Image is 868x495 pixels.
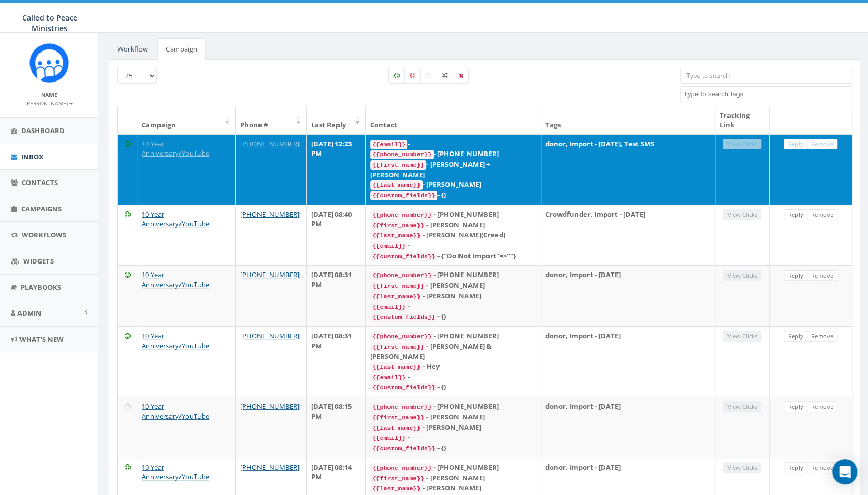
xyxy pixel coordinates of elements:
a: [PHONE_NUMBER] [240,209,300,219]
div: Open Intercom Messenger [832,459,857,484]
span: Admin [17,308,42,318]
code: {{phone_number}} [370,402,433,412]
a: 10 Year Anniversary/YouTube [142,139,209,158]
code: {{phone_number}} [370,332,433,341]
code: {{first_name}} [370,221,426,230]
code: {{email}} [370,373,407,382]
div: - [370,301,536,312]
a: Reply [784,401,807,412]
div: - [370,139,536,149]
div: - [PHONE_NUMBER] [370,331,536,341]
span: Workflows [22,230,66,239]
a: Reply [784,270,807,281]
div: - [370,432,536,443]
code: {{last_name}} [370,180,422,190]
div: - [PERSON_NAME] [370,422,536,433]
div: - [PHONE_NUMBER] [370,462,536,473]
div: - [PERSON_NAME] [370,291,536,301]
code: {{first_name}} [370,281,426,291]
a: Reply [784,139,807,150]
a: Reply [784,331,807,342]
th: Last Reply: activate to sort column ascending [307,106,366,134]
td: Crowdfunder, Import - [DATE] [541,205,715,266]
div: - [PERSON_NAME] [370,412,536,422]
code: {{first_name}} [370,342,426,352]
input: Type to search [680,68,852,84]
a: Campaign [157,38,206,60]
td: [DATE] 12:23 PM [307,134,366,205]
th: Contact [366,106,541,134]
code: {{first_name}} [370,413,426,422]
code: {{last_name}} [370,362,422,372]
a: Remove [807,331,837,342]
div: - [PHONE_NUMBER] [370,270,536,280]
a: Remove [807,401,837,412]
a: Remove [807,139,837,150]
a: 10 Year Anniversary/YouTube [142,209,209,229]
td: [DATE] 08:31 PM [307,265,366,326]
div: - [370,240,536,251]
code: {{email}} [370,241,407,251]
div: - [PERSON_NAME] [370,179,536,190]
code: {{custom_fields}} [370,252,437,261]
code: {{custom_fields}} [370,312,437,322]
small: [PERSON_NAME] [25,99,73,107]
div: - [PERSON_NAME] & [PERSON_NAME] [370,341,536,361]
a: [PHONE_NUMBER] [240,139,300,148]
div: - {} [370,382,536,392]
span: Playbooks [21,282,61,292]
div: - [PHONE_NUMBER] [370,149,536,159]
span: Campaigns [21,204,62,214]
label: Removed [453,68,469,84]
a: Reply [784,462,807,473]
a: Reply [784,209,807,220]
code: {{email}} [370,140,407,149]
span: Contacts [22,178,58,187]
code: {{last_name}} [370,423,422,433]
code: {{custom_fields}} [370,383,437,392]
div: - [PHONE_NUMBER] [370,209,536,220]
th: Tracking Link [715,106,770,134]
a: [PERSON_NAME] [25,98,73,107]
label: Neutral [420,68,437,84]
code: {{email}} [370,433,407,443]
a: Remove [807,209,837,220]
div: - [PERSON_NAME] [370,473,536,483]
label: Positive [388,68,405,84]
td: donor, Import - [DATE] [541,265,715,326]
a: Workflow [109,38,156,60]
span: What's New [19,335,64,344]
code: {{phone_number}} [370,210,433,220]
code: {{first_name}} [370,160,426,170]
div: - [PERSON_NAME] [370,483,536,493]
code: {{email}} [370,302,407,312]
td: [DATE] 08:40 PM [307,205,366,266]
span: Called to Peace Ministries [22,13,77,33]
textarea: Search [683,89,852,99]
code: {{phone_number}} [370,150,433,159]
code: {{phone_number}} [370,271,433,280]
a: Remove [807,270,837,281]
a: [PHONE_NUMBER] [240,331,300,340]
a: 10 Year Anniversary/YouTube [142,401,209,421]
a: Remove [807,462,837,473]
td: donor, Import - [DATE] [541,326,715,397]
th: Tags [541,106,715,134]
div: - {"Do Not Import"=>""} [370,251,536,261]
a: [PHONE_NUMBER] [240,401,300,411]
code: {{custom_fields}} [370,191,437,200]
td: [DATE] 08:15 PM [307,397,366,458]
td: [DATE] 08:31 PM [307,326,366,397]
th: Campaign: activate to sort column ascending [137,106,236,134]
a: 10 Year Anniversary/YouTube [142,270,209,289]
div: - [PHONE_NUMBER] [370,401,536,412]
code: {{last_name}} [370,292,422,301]
th: Phone #: activate to sort column ascending [236,106,307,134]
div: - [PERSON_NAME] + [PERSON_NAME] [370,159,536,179]
td: donor, Import - [DATE] [541,397,715,458]
label: Negative [404,68,421,84]
div: - {} [370,443,536,453]
code: {{last_name}} [370,484,422,493]
label: Mixed [436,68,454,84]
code: {{custom_fields}} [370,444,437,453]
